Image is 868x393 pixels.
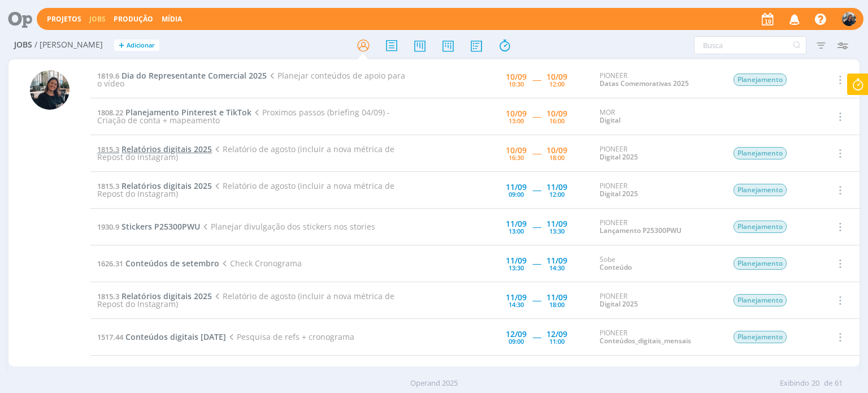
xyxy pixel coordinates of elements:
a: 1808.22Planejamento Pinterest e TikTok [97,107,251,118]
span: + [119,40,124,51]
div: Sobe [600,256,716,272]
span: Planejamento [734,74,787,86]
div: 12/09 [506,330,527,338]
button: Projetos [44,15,85,24]
span: Check Cronograma [219,258,301,269]
div: 10/09 [546,110,567,118]
div: 09:00 [509,338,524,344]
div: 10/09 [506,73,527,81]
div: PIONEER [600,219,716,235]
a: 1819.6Dia do Representante Comercial 2025 [97,70,267,81]
a: 1815.3Relatórios digitais 2025 [97,291,212,301]
button: Mídia [158,15,185,24]
span: 1819.6 [97,71,119,81]
div: 12:00 [549,191,565,197]
div: 10/09 [506,146,527,154]
div: 16:30 [509,154,524,161]
span: Proximos passos (briefing 04/09) - Criação de conta + mapeamento [97,107,389,126]
div: 11/09 [506,257,527,265]
span: Exibindo [780,378,809,389]
span: Planejamento [734,294,787,306]
a: Produção [114,14,153,24]
div: 10/09 [546,146,567,154]
div: 14:30 [509,301,524,308]
a: Projetos [47,14,81,24]
span: Planejamento [734,257,787,270]
span: 1517.44 [97,332,123,342]
a: Jobs [89,14,106,24]
button: Jobs [86,15,109,24]
div: 11/09 [546,293,567,301]
div: 13:00 [509,228,524,234]
div: PIONEER [600,292,716,309]
span: 20 [811,378,819,389]
span: Relatório de agosto (incluir a nova métrica de Repost do Instagram) [97,180,394,199]
span: de [824,378,832,389]
span: Planejamento [734,184,787,196]
div: 10/09 [546,73,567,81]
span: 1808.22 [97,107,123,118]
span: Stickers P25300PWU [121,221,200,232]
div: 10/09 [506,110,527,118]
a: Lançamento P25300PWU [600,226,682,235]
span: 1930.9 [97,222,119,232]
span: Relatório de agosto (incluir a nova métrica de Repost do Instagram) [97,144,394,162]
a: 1815.3Relatórios digitais 2025 [97,144,212,154]
div: 11:00 [549,338,565,344]
div: 09:00 [509,191,524,197]
span: ----- [532,295,541,305]
a: Datas Comemorativas 2025 [600,79,689,88]
div: 13:30 [549,228,565,234]
input: Busca [694,36,806,54]
a: 1815.3Relatórios digitais 2025 [97,180,212,191]
div: 10:30 [509,81,524,87]
span: ----- [532,258,541,269]
a: 1930.9Stickers P25300PWU [97,221,200,232]
div: PIONEER [600,72,716,88]
span: Planejamento Pinterest e TikTok [125,107,251,118]
div: 13:00 [509,118,524,124]
span: 1815.3 [97,181,119,191]
span: Planejamento [734,221,787,233]
span: Planejar conteúdos de apoio para o vídeo [97,70,405,89]
div: 18:00 [549,301,565,308]
span: Adicionar [127,42,155,49]
span: Conteúdos digitais [DATE] [125,331,226,342]
span: ----- [532,148,541,158]
span: ----- [532,221,541,232]
span: 1815.3 [97,144,119,154]
span: ----- [532,111,541,122]
div: 13:30 [509,265,524,271]
a: Digital [600,115,620,125]
a: Digital 2025 [600,299,638,309]
span: Conteúdos de setembro [125,258,219,269]
a: 1626.31Conteúdos de setembro [97,258,219,269]
a: 1517.44Conteúdos digitais [DATE] [97,331,226,342]
div: PIONEER [600,182,716,198]
img: M [30,70,70,110]
a: Mídia [162,14,182,24]
div: 16:00 [549,118,565,124]
span: / [PERSON_NAME] [34,40,103,50]
div: 12:00 [549,81,565,87]
span: Relatórios digitais 2025 [121,180,212,191]
div: MOR [600,109,716,125]
span: ----- [532,184,541,195]
img: M [842,12,856,26]
span: Relatório de agosto (incluir a nova métrica de Repost do Instagram) [97,291,394,309]
div: 11/09 [506,293,527,301]
div: 11/09 [506,220,527,228]
button: M [841,9,857,29]
span: ----- [532,74,541,85]
div: 11/09 [506,183,527,191]
span: Planejar divulgação dos stickers nos stories [200,221,375,232]
span: ----- [532,331,541,342]
span: Pesquisa de refs + cronograma [226,331,354,342]
span: 1626.31 [97,258,123,269]
div: 11/09 [546,183,567,191]
div: 12/09 [546,330,567,338]
div: 11/09 [546,257,567,265]
a: Digital 2025 [600,152,638,162]
a: Conteúdos_digitais_mensais [600,336,691,346]
span: 1815.3 [97,291,119,301]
